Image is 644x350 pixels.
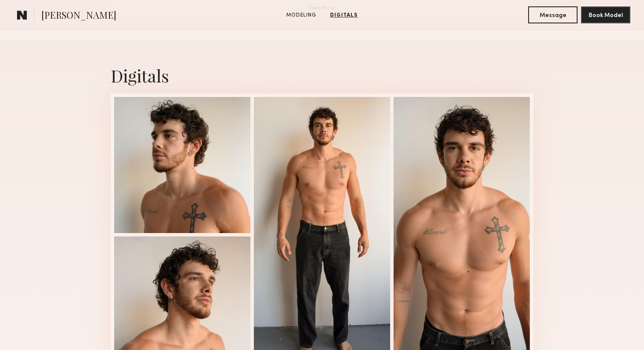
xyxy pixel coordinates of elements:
[581,6,630,23] button: Book Model
[283,11,320,19] a: Modeling
[327,11,361,19] a: Digitals
[528,6,578,23] button: Message
[111,64,533,87] div: Digitals
[581,11,630,18] a: Book Model
[41,9,116,23] span: [PERSON_NAME]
